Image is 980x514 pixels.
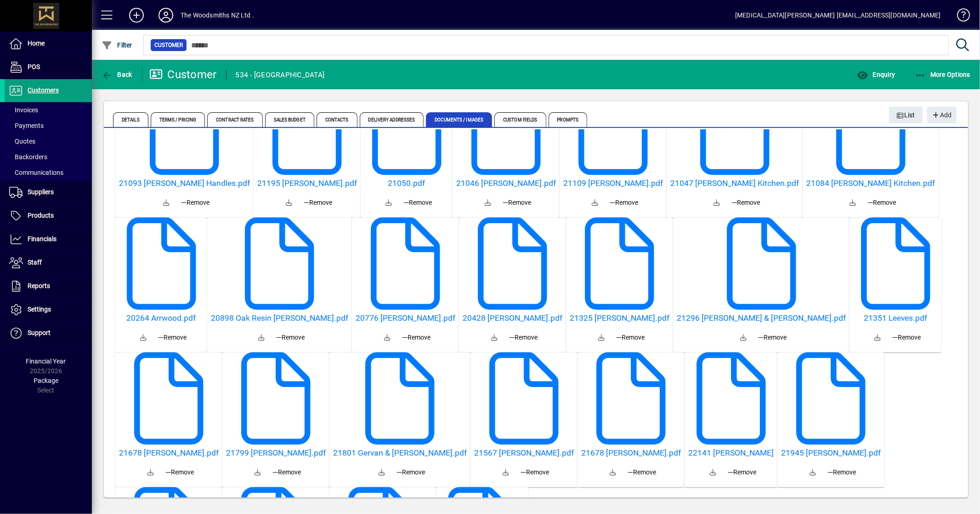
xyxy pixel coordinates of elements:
[728,194,764,211] button: Remove
[300,194,336,211] button: Remove
[5,204,92,227] a: Products
[166,468,194,477] span: Remove
[494,112,546,127] span: Custom Fields
[181,8,254,23] div: The Woodsmiths NZ Ltd .
[251,327,273,349] a: Download
[892,333,921,342] span: Remove
[506,329,542,346] button: Remove
[5,251,92,274] a: Staff
[277,333,305,342] span: Remove
[5,165,92,180] a: Communications
[613,329,649,346] button: Remove
[563,179,663,188] h5: 21109 [PERSON_NAME].pdf
[5,56,92,79] a: POS
[677,313,846,323] h5: 21296 [PERSON_NAME] & [PERSON_NAME].pdf
[154,329,190,346] button: Remove
[257,179,357,188] a: 21195 [PERSON_NAME].pdf
[377,327,399,349] a: Download
[304,198,333,208] span: Remove
[5,32,92,55] a: Home
[211,313,348,323] a: 20898 Oak Resin [PERSON_NAME].pdf
[92,66,142,83] app-page-header-button: Back
[402,333,431,342] span: Remove
[265,112,314,127] span: Sales Budget
[581,448,681,458] a: 21678 [PERSON_NAME].pdf
[5,133,92,149] a: Quotes
[5,149,92,165] a: Backorders
[864,194,900,211] button: Remove
[828,468,856,477] span: Remove
[867,327,889,349] a: Download
[119,448,219,458] h5: 21678 [PERSON_NAME].pdf
[399,329,435,346] button: Remove
[28,40,45,47] span: Home
[754,329,790,346] button: Remove
[151,112,205,127] span: Terms / Pricing
[119,313,204,323] a: 20264 Arrwood.pdf
[28,87,59,94] span: Customers
[702,462,724,484] a: Download
[927,107,957,123] button: Add
[477,192,499,214] a: Download
[113,112,148,127] span: Details
[356,313,455,323] a: 20776 [PERSON_NAME].pdf
[521,468,549,477] span: Remove
[5,102,92,118] a: Invoices
[158,333,187,342] span: Remove
[162,464,198,480] button: Remove
[896,108,916,123] span: List
[853,313,938,323] a: 21351 Leeves.pdf
[463,313,562,323] a: 20428 [PERSON_NAME].pdf
[688,448,774,458] a: 22141 [PERSON_NAME]
[28,188,54,196] span: Suppliers
[670,179,799,188] a: 21047 [PERSON_NAME] Kitchen.pdf
[724,464,760,480] button: Remove
[371,462,393,484] a: Download
[333,448,467,458] a: 21801 Gervan & [PERSON_NAME].pdf
[456,179,556,188] a: 21046 [PERSON_NAME].pdf
[510,333,538,342] span: Remove
[28,63,40,70] span: POS
[781,448,881,458] a: 21945 [PERSON_NAME].pdf
[610,198,639,208] span: Remove
[499,194,535,211] button: Remove
[602,462,624,484] a: Download
[28,259,42,266] span: Staff
[584,192,606,214] a: Download
[28,212,54,219] span: Products
[426,112,492,127] span: Documents / Images
[226,448,326,458] a: 21799 [PERSON_NAME].pdf
[122,7,151,23] button: Add
[181,198,210,208] span: Remove
[889,107,923,123] button: List
[5,118,92,133] a: Payments
[28,235,57,243] span: Financials
[824,464,860,480] button: Remove
[706,192,728,214] a: Download
[912,66,973,83] button: More Options
[28,306,51,313] span: Settings
[802,462,824,484] a: Download
[149,67,217,82] div: Customer
[806,179,935,188] h5: 21084 [PERSON_NAME] Kitchen.pdf
[140,462,162,484] a: Download
[5,228,92,251] a: Financials
[119,179,250,188] a: 21093 [PERSON_NAME] Handles.pdf
[503,198,532,208] span: Remove
[915,71,971,78] span: More Options
[207,112,262,127] span: Contract Rates
[9,138,35,145] span: Quotes
[247,462,269,484] a: Download
[474,448,574,458] h5: 21567 [PERSON_NAME].pdf
[517,464,553,480] button: Remove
